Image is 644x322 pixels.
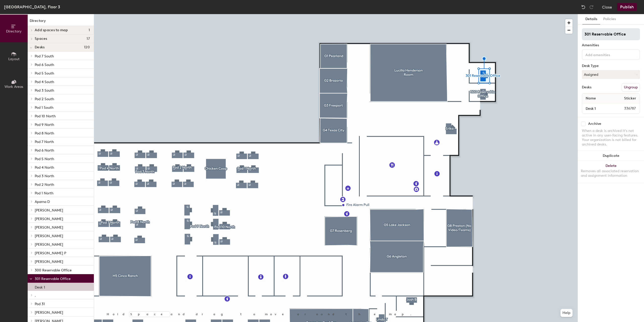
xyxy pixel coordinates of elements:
div: When a desk is archived it's not active in any user-facing features. Your organization is not bil... [582,129,640,147]
img: Redo [589,5,594,10]
span: Pod 3 North [35,174,54,178]
span: [PERSON_NAME] [35,242,63,247]
img: Undo [581,5,586,10]
span: Pod 4 South [35,80,54,84]
div: Desk Type [582,64,640,68]
span: [PERSON_NAME] [35,310,63,315]
span: Pod 5 South [35,71,54,76]
span: 336787 [612,106,639,111]
button: Publish [617,3,637,11]
input: Unnamed desk [583,105,612,112]
span: 1 [89,28,90,32]
span: Pod 9 North [35,123,54,127]
span: [PERSON_NAME] [35,217,63,221]
span: [PERSON_NAME] [35,234,63,238]
p: Desk 1 [35,284,45,290]
span: [PERSON_NAME] [35,208,63,212]
span: Pod 8 North [35,131,54,135]
button: Details [582,14,600,24]
span: Pod 6 South [35,63,54,67]
span: Directory [6,29,22,33]
span: Pod 1 South [35,105,53,110]
span: Spaces [35,37,47,41]
span: Pod 6 North [35,148,54,153]
h1: Directory [28,18,94,26]
span: Add spaces to map [35,28,68,32]
span: 301 Reservable Office [35,277,71,281]
button: Assigned [582,70,640,79]
span: Pod 31 [35,302,45,306]
button: Duplicate [578,151,644,161]
div: Archive [588,122,601,126]
span: Layout [8,57,20,61]
span: Sticker [622,94,639,103]
span: Pod 7 South [35,54,54,58]
span: Pod 7 North [35,140,54,144]
span: Pod 5 North [35,157,54,161]
span: Pod 4 North [35,165,54,170]
span: Pod 1 North [35,191,53,195]
span: Name [583,94,598,103]
div: Amenities [582,43,640,47]
span: [PERSON_NAME] [35,225,63,230]
button: DeleteRemoves all associated reservation and assignment information [578,161,644,183]
span: Pod 2 North [35,183,54,187]
span: Desks [35,45,45,49]
button: Policies [600,14,619,24]
div: Removes all associated reservation and assignment information [581,169,641,178]
button: Close [602,3,612,11]
span: 300 Reservable Office [35,268,72,272]
span: Pod 10 North [35,114,56,118]
span: 17 [87,37,90,41]
span: Aparna D [35,200,50,204]
span: Pod 3 South [35,88,54,93]
input: Add amenities [584,51,630,57]
span: 120 [84,45,90,49]
span: Work Areas [5,85,23,89]
span: [PERSON_NAME] [35,260,63,264]
button: Help [560,309,573,317]
span: . [35,293,36,298]
div: [GEOGRAPHIC_DATA], Floor 3 [4,4,60,10]
span: Pod 2 South [35,97,54,101]
div: Desks [582,85,591,89]
span: [PERSON_NAME] P [35,251,66,255]
button: Ungroup [622,83,640,92]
